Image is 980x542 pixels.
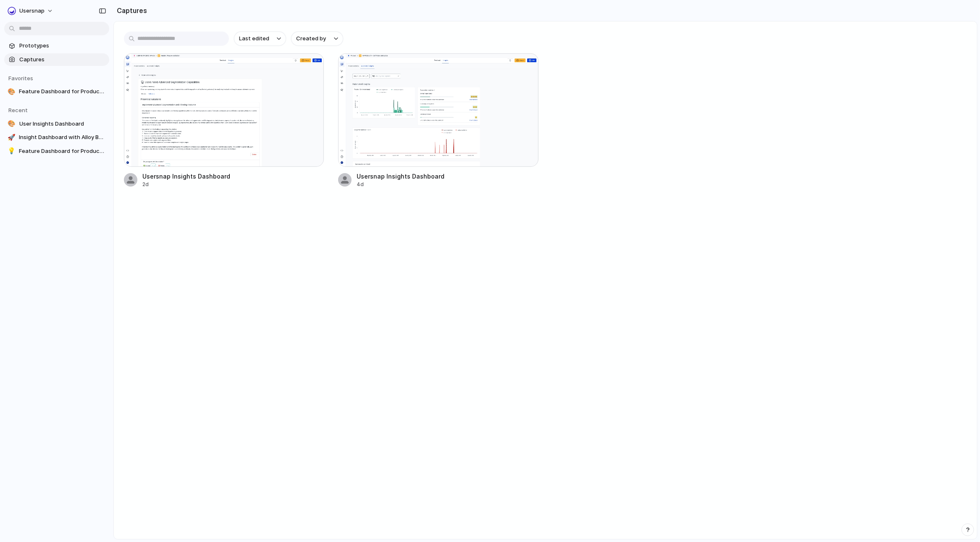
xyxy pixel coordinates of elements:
div: 2d [142,181,230,188]
span: User Insights Dashboard [19,120,106,128]
div: 4d [357,181,444,188]
span: Feature Dashboard for Product Insights [19,87,106,96]
div: 🎨 [8,87,16,96]
span: Feature Dashboard for Product Insights [19,147,106,155]
a: Captures [4,53,109,66]
span: Created by [296,34,326,43]
span: Favorites [8,75,33,82]
button: Last edited [234,32,286,46]
span: Usersnap [19,7,45,15]
span: Prototypes [19,42,106,50]
a: 🚀Insight Dashboard with Alloy Button [4,131,109,144]
div: 🎨 [8,120,16,128]
a: 🎨Feature Dashboard for Product Insights [4,85,109,98]
a: Prototypes [4,39,109,52]
h2: Captures [113,5,147,16]
div: 💡 [8,147,16,155]
span: Captures [19,55,106,64]
button: Usersnap [4,4,58,18]
div: Usersnap Insights Dashboard [357,172,444,181]
a: 🎨User Insights Dashboard [4,118,109,130]
span: Last edited [239,34,269,43]
div: 🚀 [8,133,16,142]
span: Insight Dashboard with Alloy Button [19,133,106,142]
div: Usersnap Insights Dashboard [142,172,230,181]
button: Created by [291,32,343,46]
span: Recent [8,107,28,113]
a: 💡Feature Dashboard for Product Insights [4,145,109,158]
